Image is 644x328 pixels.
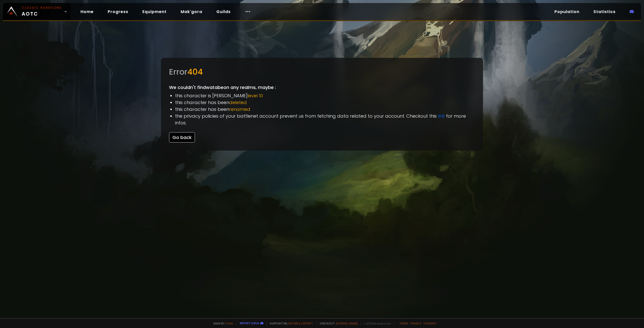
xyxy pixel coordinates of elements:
div: Error [169,66,475,78]
a: Mak'gora [177,7,206,17]
a: Guilds [212,7,235,17]
span: Support me, [266,321,313,325]
a: Terms [399,321,409,325]
small: Classic Hardcore [22,6,62,10]
li: this character is [PERSON_NAME] [175,92,475,99]
span: level 10 [248,92,263,99]
span: Made by [210,321,233,325]
span: renamed [229,106,250,112]
a: Statistics [589,7,620,17]
a: Progress [104,7,132,17]
span: v. d752d5 - production [361,321,391,325]
li: this character has been [175,99,475,106]
a: Home [76,7,98,17]
a: Equipment [138,7,171,17]
a: Buy me a coffee [289,321,313,325]
a: Report a bug [240,321,259,325]
a: Classic HardcoreAOTC [3,3,70,20]
span: deleted [229,99,247,106]
a: Consent [423,321,437,325]
a: link [438,113,445,119]
a: a fan [225,321,233,325]
span: AOTC [22,6,62,18]
div: We couldn't find watabe on any realms, maybe : [161,58,483,151]
li: the privacy policies of your battlenet account prevent us from fetching data related to your acco... [175,113,475,126]
button: Go back [169,132,195,143]
span: Checkout [316,321,358,325]
a: Privacy [411,321,421,325]
a: Population [550,7,583,17]
span: 404 [187,66,203,77]
a: Go back [169,134,195,140]
a: [DOMAIN_NAME] [336,321,358,325]
li: this character has been [175,106,475,113]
